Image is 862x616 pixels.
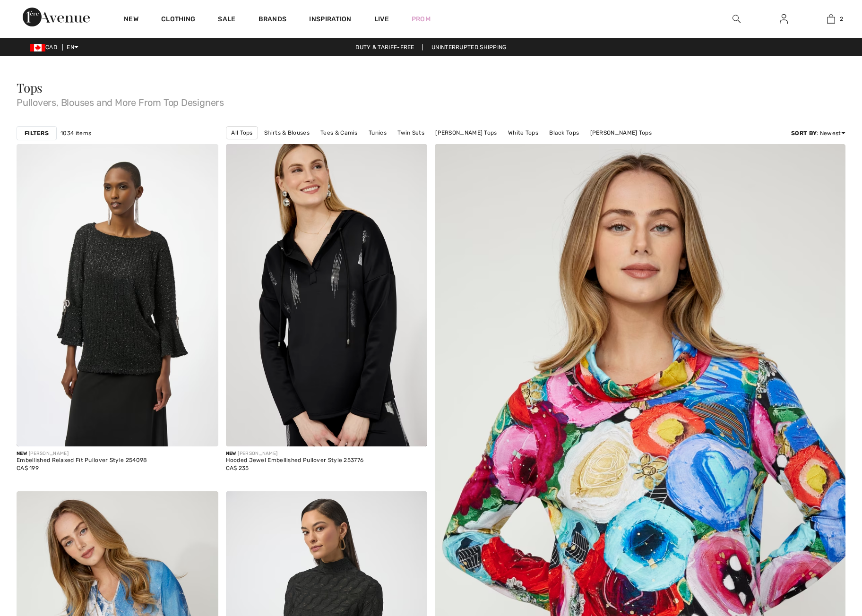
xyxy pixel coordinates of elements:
[161,15,195,25] a: Clothing
[60,129,91,137] span: 1034 items
[226,144,428,446] img: Hooded Jewel Embellished Pullover Style 253776. Black
[17,94,845,107] span: Pullovers, Blouses and More From Top Designers
[17,79,43,96] span: Tops
[259,127,314,139] a: Shirts & Blouses
[17,144,218,446] img: Embellished Relaxed Fit Pullover Style 254098. Black
[503,127,543,139] a: White Tops
[772,13,795,25] a: Sign In
[412,14,431,24] a: Prom
[316,127,362,139] a: Tees & Camis
[544,127,584,139] a: Black Tops
[226,126,258,139] a: All Tops
[23,8,90,26] img: 1ère Avenue
[586,127,656,139] a: [PERSON_NAME] Tops
[226,465,249,471] span: CA$ 235
[827,13,835,25] img: My Bag
[17,450,147,457] div: [PERSON_NAME]
[226,451,236,456] span: New
[791,129,845,137] div: : Newest
[226,457,364,464] div: Hooded Jewel Embellished Pullover Style 253776
[780,13,788,25] img: My Info
[17,457,147,464] div: Embellished Relaxed Fit Pullover Style 254098
[309,15,351,25] span: Inspiration
[374,14,389,24] a: Live
[259,15,287,25] a: Brands
[733,13,741,25] img: search the website
[364,127,391,139] a: Tunics
[17,451,27,456] span: New
[25,129,49,137] strong: Filters
[226,450,364,457] div: [PERSON_NAME]
[218,15,235,25] a: Sale
[791,130,817,137] strong: Sort By
[30,44,61,51] span: CAD
[30,44,45,51] img: Canadian Dollar
[393,127,429,139] a: Twin Sets
[124,15,138,25] a: New
[17,465,39,471] span: CA$ 199
[840,15,843,23] span: 2
[67,44,78,51] span: EN
[431,127,501,139] a: [PERSON_NAME] Tops
[808,13,854,25] a: 2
